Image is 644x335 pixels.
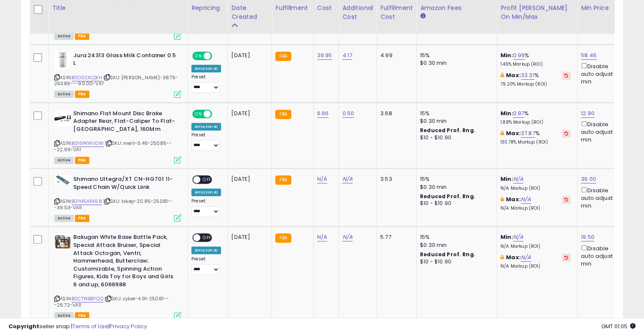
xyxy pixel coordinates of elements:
[191,132,221,151] div: Preset:
[191,74,221,93] div: Preset:
[581,3,625,12] div: Min Price
[275,3,310,12] div: Fulfillment
[420,193,475,200] b: Reduced Prof. Rng.
[420,200,490,207] div: $10 - $10.90
[500,130,504,136] i: This overrides the store level max markup for this listing
[54,198,173,210] span: | SKU: bikep-20.85-25081---39.53-VA11
[191,123,221,130] div: Amazon AI
[500,81,571,87] p: 79.20% Markup (ROI)
[420,127,475,134] b: Reduced Prof. Rng.
[420,183,490,191] div: $0.30 min
[513,233,523,241] a: N/A
[513,109,525,118] a: 0.97
[54,175,181,221] div: ASIN:
[231,233,265,241] div: [DATE]
[75,91,89,98] span: FBA
[54,52,181,97] div: ASIN:
[54,33,74,40] span: All listings currently available for purchase on Amazon
[54,295,169,308] span: | SKU: cyber-4.91-25081---26.72-VA11
[75,215,89,222] span: FBA
[231,52,265,59] div: [DATE]
[72,74,102,81] a: B0DG2XLQKH
[73,52,176,69] b: Jura 24313 Glass Milk Container 0.5 L
[420,59,490,67] div: $0.30 min
[342,175,352,183] a: N/A
[500,51,513,59] b: Min:
[420,233,490,241] div: 15%
[500,244,571,249] p: N/A Markup (ROI)
[275,110,291,119] small: FBA
[581,175,596,183] a: 36.00
[420,241,490,249] div: $0.30 min
[317,109,329,118] a: 6.66
[342,3,373,21] div: Additional Cost
[500,3,574,21] div: Profit [PERSON_NAME] on Min/Max
[513,51,525,60] a: 0.99
[191,65,221,72] div: Amazon AI
[54,157,74,164] span: All listings currently available for purchase on Amazon
[200,234,214,241] span: OFF
[500,130,571,145] div: %
[73,110,176,136] b: Shimano Flat Mount Disc Brake Adapter Rear, Flat-Caliper To Flat-[GEOGRAPHIC_DATA], 160Mm
[420,52,490,59] div: 15%
[72,322,108,330] a: Terms of Use
[72,140,104,147] a: B016PKWVDW
[420,258,490,266] div: $10 - $10.90
[73,233,176,291] b: Bakugan White Base Battle Pack, Special Attack Bruiser, Special Attack Octogan, Ventri, Hammerhea...
[54,52,71,69] img: 41lx4EIM-3L._SL40_.jpg
[500,110,571,125] div: %
[564,73,568,78] i: Revert to store-level Max Markup
[54,233,71,250] img: 51TyscGYbTL._SL40_.jpg
[420,117,490,125] div: $0.30 min
[500,72,571,87] div: %
[72,198,102,205] a: B01M5ARK68
[75,157,89,164] span: FBA
[211,52,224,59] span: OFF
[506,195,521,203] b: Max:
[506,71,521,79] b: Max:
[342,109,354,118] a: 0.50
[193,52,204,59] span: ON
[54,110,71,127] img: 31uZuEc3cEL._SL40_.jpg
[420,12,425,20] small: Amazon Fees.
[581,233,594,241] a: 19.50
[601,322,636,330] span: 2025-08-15 01:05 GMT
[211,110,224,117] span: OFF
[317,3,335,12] div: Cost
[191,198,221,217] div: Preset:
[521,195,531,204] a: N/A
[380,175,410,183] div: 3.53
[231,3,268,21] div: Date Created
[500,175,513,183] b: Min:
[54,140,171,152] span: | SKU: merli-5.46-25085---22.99-VA1
[275,233,291,243] small: FBA
[191,3,224,12] div: Repricing
[581,244,622,268] div: Disable auto adjust min
[72,295,103,302] a: B0CTWBBYQQ
[420,110,490,117] div: 15%
[54,110,181,163] div: ASIN:
[500,205,571,211] p: N/A Markup (ROI)
[500,61,571,67] p: 1.45% Markup (ROI)
[342,233,352,241] a: N/A
[54,91,74,98] span: All listings currently available for purchase on Amazon
[275,52,291,61] small: FBA
[317,175,327,183] a: N/A
[581,61,622,86] div: Disable auto adjust min
[231,110,265,117] div: [DATE]
[581,51,597,60] a: 58.46
[513,175,523,183] a: N/A
[500,52,571,67] div: %
[54,74,178,87] span: | SKU: [PERSON_NAME]-38.75-25085---90.00-VA7
[581,119,622,144] div: Disable auto adjust min
[54,215,74,222] span: All listings currently available for purchase on Amazon
[191,256,221,275] div: Preset:
[420,251,475,258] b: Reduced Prof. Rng.
[380,233,410,241] div: 5.77
[500,119,571,125] p: 1.88% Markup (ROI)
[500,72,504,78] i: This overrides the store level max markup for this listing
[73,175,176,193] b: Shimano Ultegra/XT CN-HG701 11-Speed Chain W/Quick Liink
[231,175,265,183] div: [DATE]
[52,3,184,12] div: Title
[500,139,571,145] p: 130.78% Markup (ROI)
